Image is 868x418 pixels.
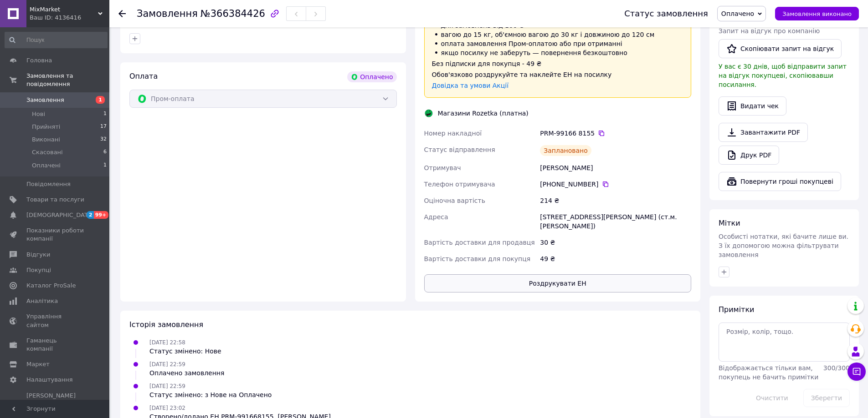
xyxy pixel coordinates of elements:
[26,180,71,188] span: Повідомлення
[26,56,52,65] span: Головна
[775,7,859,20] button: Замовлення виконано
[432,39,684,48] li: оплата замовлення Пром-оплатою або при отриманні
[424,255,531,262] span: Вартість доставки для покупця
[432,82,509,89] a: Довідка та умови Акції
[719,364,818,381] span: Відображається тільки вам, покупець не бачить примітки
[540,129,691,138] div: PRM-99166 8155
[26,251,50,259] span: Відгуки
[26,72,109,88] span: Замовлення та повідомлення
[32,123,60,131] span: Прийняті
[719,63,847,88] span: У вас є 30 днів, щоб відправити запит на відгук покупцеві, скопіювавши посилання.
[538,251,693,267] div: 49 ₴
[87,211,94,219] span: 2
[823,364,850,372] span: 300 / 300
[26,266,51,274] span: Покупці
[5,32,108,48] input: Пошук
[96,96,105,104] span: 1
[432,30,684,39] li: вагою до 15 кг, об'ємною вагою до 30 кг і довжиною до 120 см
[719,39,842,58] button: Скопіювати запит на відгук
[782,10,852,17] span: Замовлення виконано
[32,148,63,156] span: Скасовані
[424,181,495,188] span: Телефон отримувача
[103,161,107,170] span: 1
[424,164,461,171] span: Отримувач
[26,376,73,384] span: Налаштування
[424,146,495,153] span: Статус відправлення
[26,360,50,368] span: Маркет
[719,233,848,258] span: Особисті нотатки, які бачите лише ви. З їх допомогою можна фільтрувати замовлення
[30,5,98,14] span: MixMarket
[103,110,107,118] span: 1
[100,123,107,131] span: 17
[26,282,76,290] span: Каталог ProSale
[137,8,198,19] span: Замовлення
[540,180,691,189] div: [PHONE_NUMBER]
[538,209,693,234] div: [STREET_ADDRESS][PERSON_NAME] (ст.м. [PERSON_NAME])
[118,9,126,18] div: Повернутися назад
[719,305,754,314] span: Примітки
[149,390,272,399] div: Статус змінено: з Нове на Оплачено
[847,363,866,381] button: Чат з покупцем
[149,405,185,411] span: [DATE] 23:02
[103,148,107,156] span: 6
[424,197,485,204] span: Оціночна вартість
[719,96,786,116] button: Видати чек
[719,172,841,191] button: Повернути гроші покупцеві
[432,70,684,79] div: Обов'язково роздрукуйте та наклейте ЕН на посилку
[129,320,203,329] span: Історія замовлення
[424,239,535,246] span: Вартість доставки для продавця
[719,27,820,35] span: Запит на відгук про компанію
[149,368,224,378] div: Оплачено замовлення
[32,110,45,118] span: Нові
[538,160,693,176] div: [PERSON_NAME]
[149,361,185,368] span: [DATE] 22:59
[26,312,84,329] span: Управління сайтом
[719,146,779,165] a: Друк PDF
[26,96,64,104] span: Замовлення
[149,383,185,389] span: [DATE] 22:59
[424,130,482,137] span: Номер накладної
[94,211,109,219] span: 99+
[424,274,692,292] button: Роздрукувати ЕН
[129,72,158,81] span: Оплата
[432,59,684,68] div: Без підписки для покупця - 49 ₴
[436,109,531,118] div: Магазини Rozetka (платна)
[30,14,109,22] div: Ваш ID: 4136416
[624,9,708,18] div: Статус замовлення
[149,347,221,356] div: Статус змінено: Нове
[26,227,84,243] span: Показники роботи компанії
[538,192,693,209] div: 214 ₴
[432,48,684,57] li: якщо посилку не заберуть — повернення безкоштовно
[721,10,754,17] span: Оплачено
[719,219,740,227] span: Мітки
[347,71,396,82] div: Оплачено
[26,297,58,305] span: Аналітика
[538,234,693,251] div: 30 ₴
[26,392,84,417] span: [PERSON_NAME] та рахунки
[200,8,265,19] span: №366384426
[26,211,94,219] span: [DEMOGRAPHIC_DATA]
[32,161,61,170] span: Оплачені
[149,339,185,346] span: [DATE] 22:58
[719,123,808,142] a: Завантажити PDF
[424,213,448,221] span: Адреса
[26,337,84,353] span: Гаманець компанії
[26,196,84,204] span: Товари та послуги
[100,136,107,144] span: 32
[32,136,60,144] span: Виконані
[540,145,591,156] div: Заплановано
